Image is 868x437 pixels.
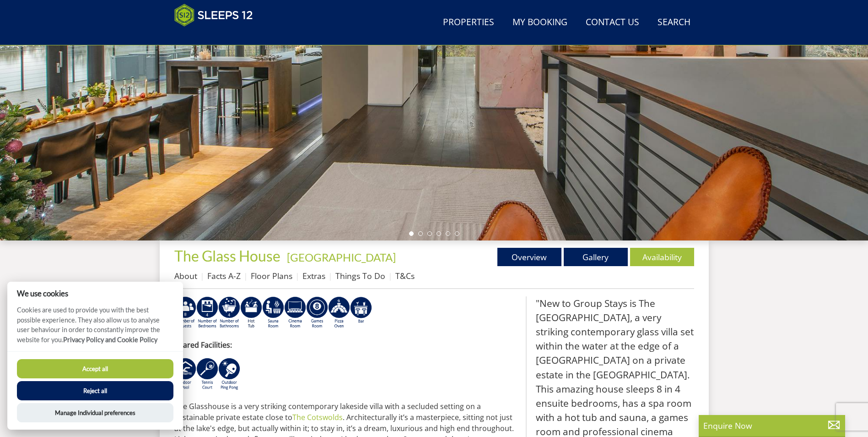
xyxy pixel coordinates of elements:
[7,305,183,351] p: Cookies are used to provide you with the best possible experience. They also allow us to analyse ...
[439,12,498,33] a: Properties
[196,296,218,329] img: AD_4nXeTy9jud9lNMyljIioyAdz7g6zqTZRJMBiLE1HGAi1x_n1lw6ybqumnZcDntavNpmd56ovvBBn9zh738cmT2R0Iiypx7...
[630,248,694,266] a: Availability
[218,296,240,329] img: AD_4nXfUp7uuTDQew2VB-pe0RrL51dRgs16V-oBSGtMFLebRpza3VPEJt4Q4STdHgIAzl7a7ZzPRXHFgntob-jlkbzfxhHJZV...
[302,270,325,281] a: Extras
[174,4,253,27] img: Sleeps 12
[509,12,571,33] a: My Booking
[17,381,173,400] button: Reject all
[328,296,350,329] img: AD_4nXdpUChS7ZLqKAZudpvuyHC0CvLlaUyGmu1TalGULkBo3YtMZ7PWBfQVghHA6I2tyhkghVqPt8mJsJJFqya8BUzHfnjMS...
[564,248,628,266] a: Gallery
[395,270,415,281] a: T&Cs
[63,336,157,344] a: Privacy Policy and Cookie Policy
[582,12,643,33] a: Contact Us
[497,248,561,266] a: Overview
[17,359,173,378] button: Accept all
[350,296,372,329] img: AD_4nXeoESQrZGdLy00R98_kogwygo_PeSlIimS8SmfE5_YPERmXwKu8rsJULnYuMdgFHiEpzhh4OkqO_G8iXldKifRlISpq9...
[17,403,173,422] button: Manage Individual preferences
[306,296,328,329] img: AD_4nXd-OgdwIZhGVMAosiPQSoAUzGh7wF5Sg9j5hJkn6cIaUQM2UHj0P8a0j0s72ZeKIv0UOPAC1crxig-QLmuwaniiy_TFz...
[283,251,396,264] span: -
[703,420,841,432] p: Enquire Now
[196,358,218,391] img: AD_4nXeUH7B1HtFGNeYPIakLFbCneY59VAK6RZF0pOJr5tBT07DJdZdrLki7drs_LWulkDA-Q6b-PHF3TwYEZFcn_5jExmqwn...
[218,358,240,391] img: AD_4nXcuLeQc8zdhTO9t63KDBvE9xo9zbrqIY4ZUDoZWJm2Q6LZexAMJ1FT88wW6cvQU09QotCU0rJTeLQJQuIujSBgjUZZNF...
[7,289,183,298] h2: We use cookies
[251,270,292,281] a: Floor Plans
[292,412,343,422] a: The Cotswolds
[174,358,196,391] img: AD_4nXc7INUV2A_xzXKRHVctWKneE2tf_2JoIFHjrtZJh4Varnwp_S1W7XoctuVoL-3Ss9JtYagzwdAfp_cMxrbK-rFCdq1kF...
[287,251,396,264] a: [GEOGRAPHIC_DATA]
[240,296,262,329] img: AD_4nXf3zsvipIb8VGaLRrons5-SUs7lGKhzBDyH5pwmHdrGOhTOH0Bm1yZlT1geVEoIamI3-jLWZMhkey8ughaSMQG-Jaz8d...
[262,296,284,329] img: AD_4nXcii7kcCtJtTAYjyHnpZQnDqMxh7tyH4-Erybh3gFCk1ORPoT5WewP5F1_qes9Azuv8OhZ_zNINXYC8-zpP-M9NZsrm-...
[174,296,196,329] img: AD_4nXdfD0Gcg34TGbOe2nw1q2jkH1IxBtUhXIOSC0-h7vjnQgIqOc8Zrs8IqvZkjuXWYH1_g8jwymAEvN95rO5sQKV_1e720...
[174,247,283,265] a: The Glass House
[335,270,385,281] a: Things To Do
[170,32,266,40] iframe: Customer reviews powered by Trustpilot
[174,340,232,350] strong: Shared Facilities:
[654,12,694,33] a: Search
[174,270,197,281] a: About
[174,247,280,265] span: The Glass House
[207,270,241,281] a: Facts A-Z
[284,296,306,329] img: AD_4nXfSmdZB2aVvPMKMqX3w9lY8D_ShsbgLfZ8oWB7IU61pl8InNBJnCs6LEyGFP6m2sRk-_hXlgZNQ1dTkRtYqIHinNlSmo...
